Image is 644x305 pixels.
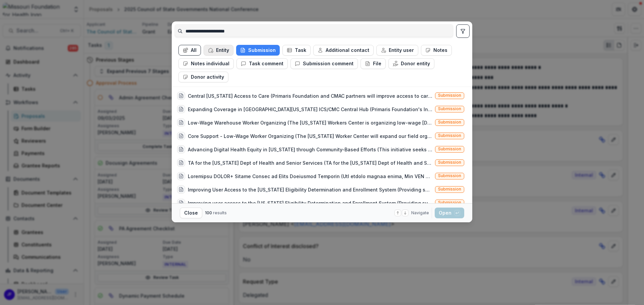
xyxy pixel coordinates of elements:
div: Core Support - Low-Wage Worker Organizing (The [US_STATE] Worker Center will expand our field org... [188,133,432,140]
button: Donor entity [388,58,434,69]
button: Donor activity [178,72,228,82]
button: Notes individual [178,58,234,69]
span: Submission [438,160,461,165]
span: results [213,210,227,215]
span: Submission [438,106,461,111]
button: Entity user [376,45,418,56]
div: Central [US_STATE] Access to Care (Primaris Foundation and CMAC partners will improve access to c... [188,92,432,99]
button: Close [180,208,202,218]
div: Loremipsu DOLOR+ Sitame Consec ad Elits Doeiusmod Temporin (Utl etdolo magnaa enima, Min VEN Quis... [188,173,432,180]
button: Notes [421,45,452,56]
button: Submission comment [290,58,358,69]
span: Submission [438,187,461,192]
span: Submission [438,200,461,205]
span: Submission [438,147,461,151]
button: Entity [204,45,233,56]
span: Navigate [411,210,429,216]
div: Advancing Digital Health Equity in [US_STATE] through Community-Based Efforts (This initiative se... [188,146,432,153]
button: Task [282,45,311,56]
span: Submission [438,93,461,98]
div: TA for the [US_STATE] Dept of Health and Senior Services (TA for the [US_STATE] Dept of Health an... [188,159,432,166]
span: Submission [438,173,461,178]
button: Task comment [236,58,288,69]
button: Open [435,208,464,218]
div: Low-Wage Warehouse Worker Organizing (The [US_STATE] Workers Center is organizing low-wage [DEMOG... [188,119,432,126]
button: Additional contact [313,45,374,56]
button: All [178,45,201,56]
div: Improving user access to the [US_STATE] Eligibility Determination and Enrollment System (Providin... [188,200,432,207]
div: Improving User Access to the [US_STATE] Eligibility Determination and Enrollment System (Providin... [188,186,432,193]
div: Expanding Coverage in [GEOGRAPHIC_DATA][US_STATE] ICS/CMC Central Hub (Primaris Foundation's Insu... [188,106,432,113]
span: 100 [205,210,212,215]
span: Submission [438,120,461,125]
button: File [361,58,386,69]
button: Submission [236,45,280,56]
span: Submission [438,133,461,138]
button: toggle filters [456,24,470,38]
